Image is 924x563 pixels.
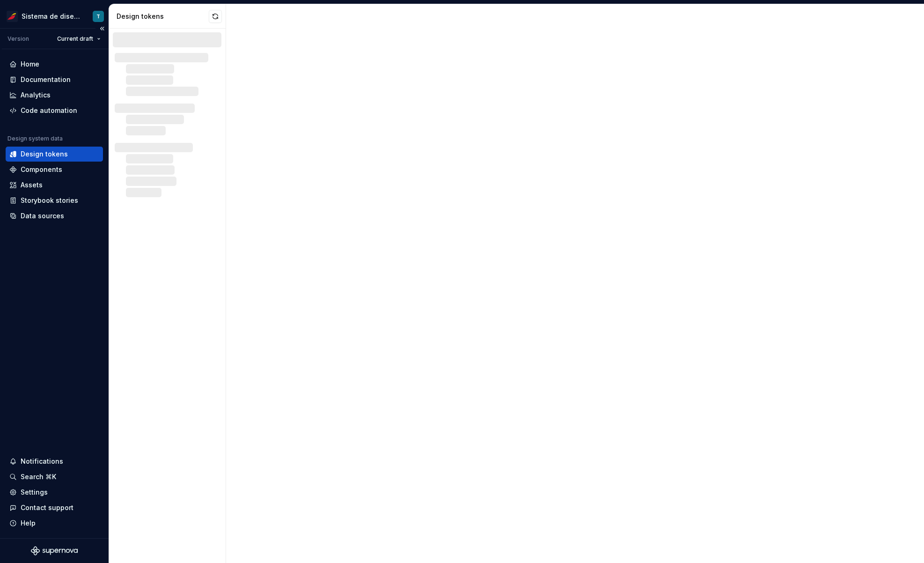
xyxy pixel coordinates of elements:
a: Analytics [6,88,103,103]
a: Documentation [6,72,103,87]
button: Collapse sidebar [95,22,109,35]
a: Storybook stories [6,193,103,208]
a: Components [6,162,103,177]
button: Search ⌘K [6,469,103,484]
div: Analytics [21,90,51,100]
button: Sistema de diseño IberiaT [2,6,107,26]
a: Home [6,57,103,72]
a: Code automation [6,103,103,118]
a: Settings [6,485,103,500]
div: Help [21,519,36,528]
img: 55604660-494d-44a9-beb2-692398e9940a.png [7,11,18,22]
div: Search ⌘K [21,472,56,482]
div: Assets [21,180,43,190]
div: Design system data [7,135,63,142]
div: Sistema de diseño Iberia [22,12,81,21]
div: Home [21,59,39,69]
div: Notifications [21,457,63,466]
div: Data sources [21,211,64,221]
div: Components [21,165,62,174]
div: Contact support [21,503,73,512]
a: Design tokens [6,147,103,162]
div: Design tokens [21,149,68,159]
div: Design tokens [117,12,209,21]
div: Documentation [21,75,71,84]
div: Code automation [21,106,77,115]
button: Contact support [6,500,103,515]
button: Current draft [53,32,105,45]
button: Help [6,516,103,531]
div: Version [7,35,29,43]
svg: Supernova Logo [31,546,78,556]
a: Data sources [6,208,103,223]
span: Current draft [57,35,93,43]
a: Assets [6,178,103,193]
button: Notifications [6,454,103,469]
div: T [96,13,100,20]
div: Settings [21,488,48,497]
div: Storybook stories [21,196,78,205]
